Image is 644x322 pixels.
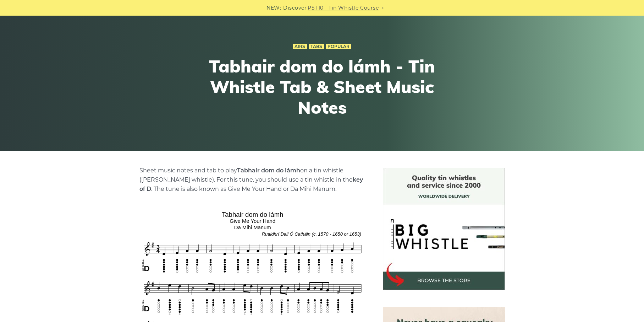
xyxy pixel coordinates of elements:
img: BigWhistle Tin Whistle Store [383,168,505,290]
span: NEW: [266,4,281,12]
a: Airs [293,44,307,49]
h1: Tabhair dom do lámh - Tin Whistle Tab & Sheet Music Notes [192,56,453,118]
a: Tabs [309,44,324,49]
span: Discover [283,4,307,12]
p: Sheet music notes and tab to play on a tin whistle ([PERSON_NAME] whistle). For this tune, you sh... [139,166,366,194]
a: PST10 - Tin Whistle Course [308,4,379,12]
a: Popular [326,44,351,49]
strong: Tabhair dom do lámh [237,167,300,174]
strong: key of D [139,176,363,192]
